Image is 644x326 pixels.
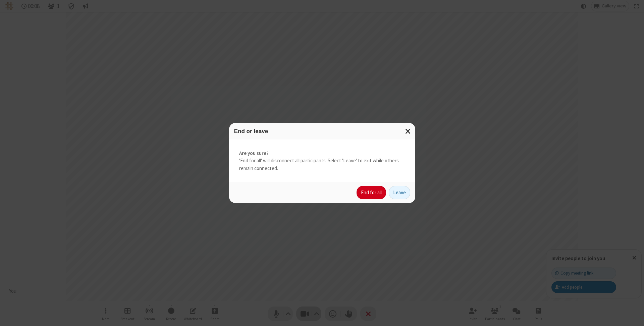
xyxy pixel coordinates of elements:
strong: Are you sure? [239,150,405,157]
h3: End or leave [234,128,410,134]
button: Close modal [401,123,415,139]
div: 'End for all' will disconnect all participants. Select 'Leave' to exit while others remain connec... [229,139,415,182]
button: End for all [357,186,386,199]
button: Leave [389,186,410,199]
